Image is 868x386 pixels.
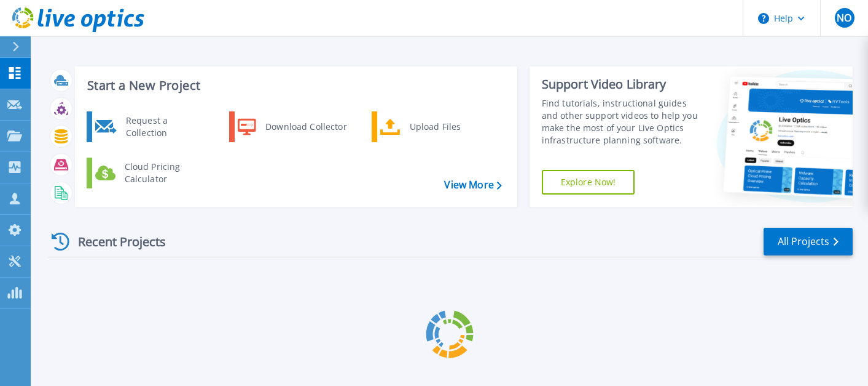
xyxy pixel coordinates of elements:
[764,228,853,255] a: All Projects
[119,161,209,185] div: Cloud Pricing Calculator
[120,115,209,139] div: Request a Collection
[837,13,851,23] span: NO
[444,179,501,191] a: View More
[87,79,501,92] h3: Start a New Project
[372,111,498,142] a: Upload Files
[259,115,352,139] div: Download Collector
[542,170,635,195] a: Explore Now!
[87,158,213,188] a: Cloud Pricing Calculator
[404,115,495,139] div: Upload Files
[542,76,703,92] div: Support Video Library
[229,111,355,142] a: Download Collector
[47,227,182,257] div: Recent Projects
[542,97,703,147] div: Find tutorials, instructional guides and other support videos to help you make the most of your L...
[87,111,213,142] a: Request a Collection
